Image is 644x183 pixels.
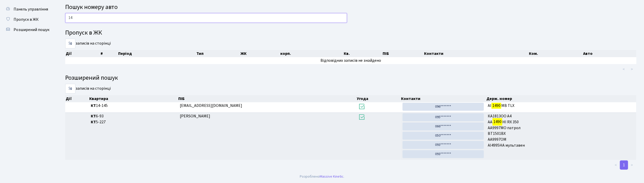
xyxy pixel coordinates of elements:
a: Massive Kinetic [320,174,343,179]
a: Розширений пошук [3,25,54,35]
select: записів на сторінці [65,39,75,48]
th: Квартира [89,95,178,102]
h4: Пропуск в ЖК [65,29,636,37]
th: ПІБ [178,95,357,102]
th: Контакти [424,50,529,57]
div: Розроблено . [300,174,344,179]
a: Панель управління [3,4,54,14]
th: ЖК [240,50,280,57]
th: Контакти [401,95,486,102]
input: Пошук [65,13,347,23]
span: [EMAIL_ADDRESS][DOMAIN_NAME] [180,103,242,108]
span: [PERSON_NAME] [180,113,210,119]
span: Пропуск в ЖК [14,17,39,22]
h4: Розширений пошук [65,74,636,82]
select: записів на сторінці [65,84,75,94]
span: 6-93 5-227 [91,113,176,125]
th: Ком. [529,50,583,57]
a: 1 [620,160,628,170]
span: Пошук номеру авто [65,3,118,12]
mark: 1490 [492,102,501,109]
th: Угода [356,95,401,102]
th: Кв. [343,50,382,57]
b: КТ [91,103,96,108]
a: Пропуск в ЖК [3,14,54,25]
th: Дії [65,50,100,57]
span: Розширений пошук [14,27,49,33]
th: # [100,50,118,57]
th: корп. [280,50,343,57]
td: Відповідних записів не знайдено [65,57,636,64]
span: 14-145 [91,103,176,109]
span: Панель управління [14,6,48,12]
th: Держ. номер [486,95,636,102]
b: КТ [91,113,96,119]
b: КТ [91,119,96,125]
label: записів на сторінці [65,39,111,48]
th: Дії [65,95,89,102]
label: записів на сторінці [65,84,111,94]
mark: 1490 [493,118,502,125]
th: Період [118,50,196,57]
th: ПІБ [382,50,424,57]
span: КА1813ОО A4 AA HI RX 350 АА9997МО патрол ВТ1501ВХ АА9997ОМ АІ4995НА мультавен [488,113,634,148]
span: АІ МВ TLX [488,103,634,109]
th: Авто [583,50,636,57]
th: Тип [196,50,240,57]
